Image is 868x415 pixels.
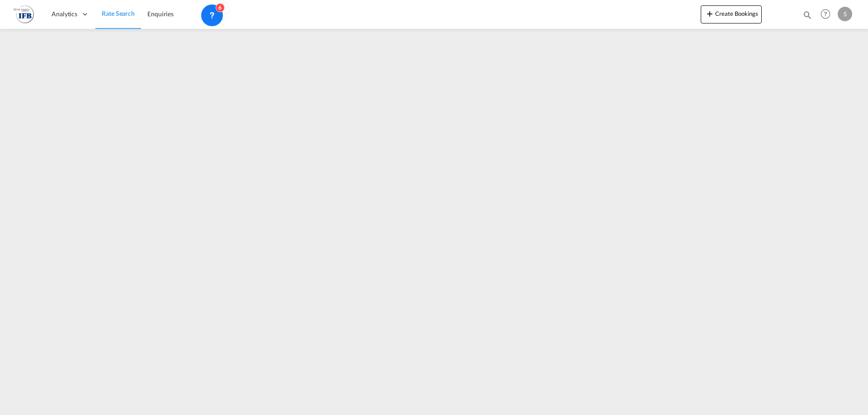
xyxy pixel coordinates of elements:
[704,8,715,19] md-icon: icon-plus 400-fg
[818,6,833,22] span: Help
[802,10,812,23] div: icon-magnify
[52,9,77,19] span: Analytics
[14,4,34,24] img: de31bbe0256b11eebba44b54815f083d.png
[701,5,762,23] button: icon-plus 400-fgCreate Bookings
[838,7,852,21] div: S
[818,6,838,23] div: Help
[802,10,812,20] md-icon: icon-magnify
[147,10,174,18] span: Enquiries
[102,9,135,17] span: Rate Search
